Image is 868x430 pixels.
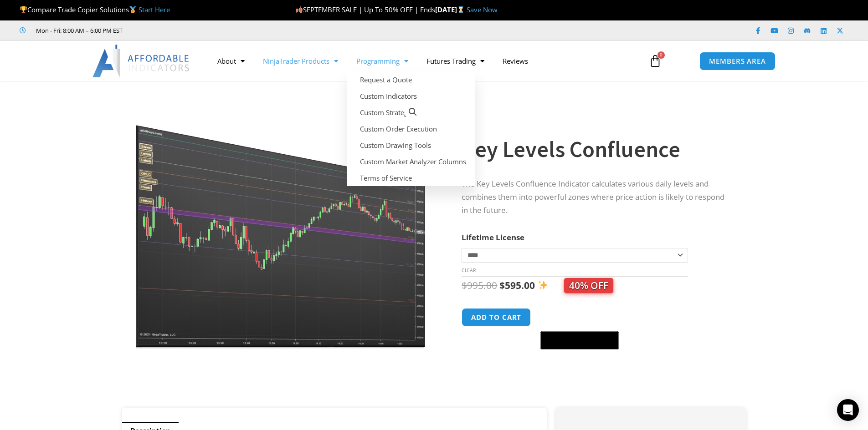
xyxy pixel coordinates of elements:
a: Custom Indicators [347,88,475,104]
ul: Programming [347,71,475,186]
a: Terms of Service [347,170,475,186]
a: Programming [347,51,417,71]
span: Mon - Fri: 8:00 AM – 6:00 PM EST [34,25,123,36]
img: 🏆 [20,6,27,13]
button: Buy with GPay [540,331,619,349]
bdi: 995.00 [462,279,497,292]
button: Add to cart [462,308,531,327]
a: About [208,51,254,71]
img: 🍂 [296,6,303,13]
span: Compare Trade Copier Solutions [20,5,170,14]
a: View full-screen image gallery [405,104,421,120]
a: 0 [635,48,675,74]
strong: [DATE] [435,5,467,14]
span: SEPTEMBER SALE | Up To 50% OFF | Ends [295,5,435,14]
img: ✨ [538,280,548,290]
img: ⌛ [457,6,464,13]
a: NinjaTrader Products [254,51,347,71]
a: Custom Strategies [347,104,475,121]
span: $ [499,279,505,292]
a: Reviews [493,51,537,71]
a: Custom Drawing Tools [347,137,475,153]
img: Key Levels 1 | Affordable Indicators – NinjaTrader [135,97,428,349]
nav: Menu [208,51,638,71]
iframe: Customer reviews powered by Trustpilot [135,26,272,35]
a: Futures Trading [417,51,493,71]
p: The Key Levels Confluence Indicator calculates various daily levels and combines them into powerf... [462,177,728,217]
iframe: PayPal Message 1 [462,355,728,363]
iframe: Secure express checkout frame [539,307,621,329]
a: Start Here [139,5,170,14]
a: MEMBERS AREA [699,52,776,71]
bdi: 595.00 [499,279,535,292]
label: Lifetime License [462,232,524,243]
img: 🥇 [129,6,136,13]
div: Open Intercom Messenger [837,399,859,421]
a: Custom Market Analyzer Columns [347,153,475,170]
a: Custom Order Execution [347,121,475,137]
span: 0 [657,51,665,59]
span: MEMBERS AREA [709,58,766,65]
span: 40% OFF [564,278,613,293]
a: Clear options [462,267,476,273]
a: Save Now [467,5,498,14]
img: LogoAI | Affordable Indicators – NinjaTrader [92,45,190,77]
h1: Key Levels Confluence [462,133,728,165]
span: $ [462,279,467,292]
a: Request a Quote [347,71,475,88]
